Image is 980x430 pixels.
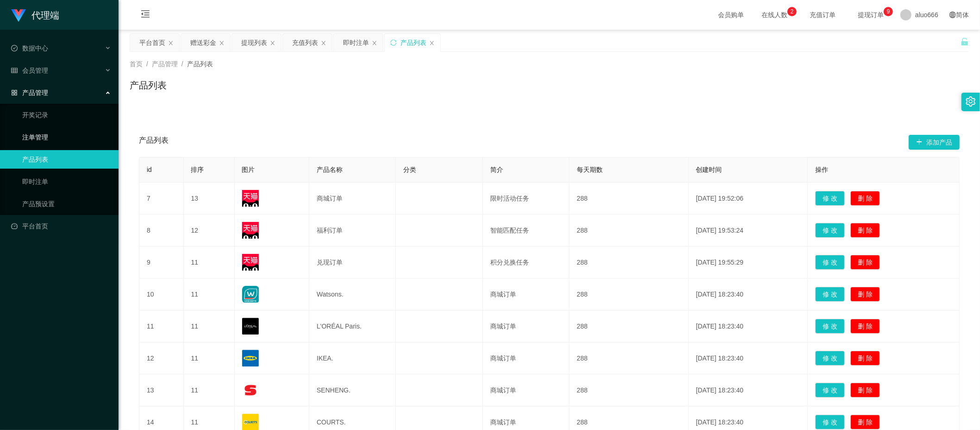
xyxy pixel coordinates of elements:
[569,215,689,247] td: 288
[152,60,178,68] span: 产品管理
[191,166,204,173] span: 排序
[309,278,396,310] td: Watsons.
[11,67,18,74] i: 图标: table
[309,374,396,406] td: SENHENG.
[483,342,569,374] td: 商城订单
[130,60,143,68] span: 首页
[292,34,318,51] div: 充值列表
[689,247,808,278] td: [DATE] 19:55:29
[22,150,111,169] a: 产品列表
[757,12,792,18] span: 在线人数
[181,60,183,68] span: /
[850,351,880,366] button: 删 除
[184,215,235,247] td: 12
[815,166,828,173] span: 操作
[139,342,184,374] td: 12
[317,166,343,173] span: 产品名称
[242,190,259,207] img: 68c2535725a06.png
[309,183,396,215] td: 商城订单
[270,40,275,46] i: 图标: close
[11,217,111,235] a: 图标: dashboard平台首页
[490,166,503,173] span: 简介
[815,319,845,334] button: 修 改
[11,45,18,51] i: 图标: check-circle-o
[403,166,416,173] span: 分类
[689,278,808,310] td: [DATE] 18:23:40
[850,255,880,270] button: 删 除
[815,191,845,206] button: 修 改
[11,89,48,96] span: 产品管理
[146,60,148,68] span: /
[689,374,808,406] td: [DATE] 18:23:40
[219,40,225,46] i: 图标: close
[815,255,845,270] button: 修 改
[139,215,184,247] td: 8
[961,38,969,46] i: 图标: unlock
[372,40,377,46] i: 图标: close
[22,106,111,124] a: 开奖记录
[483,183,569,215] td: 限时活动任务
[11,9,26,22] img: logo.9652507e.png
[577,166,603,173] span: 每天期数
[11,89,18,96] i: 图标: appstore-o
[11,67,48,74] span: 会员管理
[815,223,845,238] button: 修 改
[309,215,396,247] td: 福利订单
[11,11,59,19] a: 代理端
[400,34,426,51] div: 产品列表
[483,247,569,278] td: 积分兑换任务
[130,0,161,30] i: 图标: menu-fold
[569,310,689,342] td: 288
[241,34,267,51] div: 提现列表
[569,374,689,406] td: 288
[884,7,893,16] sup: 9
[853,12,888,18] span: 提现订单
[569,342,689,374] td: 288
[815,415,845,430] button: 修 改
[696,166,722,173] span: 创建时间
[390,39,397,46] i: 图标: sync
[483,310,569,342] td: 商城订单
[850,319,880,334] button: 删 除
[689,342,808,374] td: [DATE] 18:23:40
[689,310,808,342] td: [DATE] 18:23:40
[147,166,152,173] span: id
[850,223,880,238] button: 删 除
[909,135,960,150] button: 图标: plus添加产品
[815,287,845,302] button: 修 改
[139,247,184,278] td: 9
[168,40,174,46] i: 图标: close
[569,183,689,215] td: 288
[184,183,235,215] td: 13
[11,44,48,52] span: 数据中心
[483,215,569,247] td: 智能匹配任务
[483,374,569,406] td: 商城订单
[321,40,326,46] i: 图标: close
[343,34,369,51] div: 即时注单
[850,191,880,206] button: 删 除
[569,247,689,278] td: 288
[242,382,259,398] img: 68176f62e0d74.png
[184,310,235,342] td: 11
[949,12,956,18] i: 图标: global
[309,310,396,342] td: L'ORÉAL Paris.
[850,383,880,398] button: 删 除
[31,0,59,30] h1: 代理端
[483,278,569,310] td: 商城订单
[184,247,235,278] td: 11
[887,7,890,16] p: 9
[242,350,259,367] img: 68176ef633d27.png
[242,222,259,239] img: 68c275df5c97d.jpg
[139,34,165,51] div: 平台首页
[242,318,259,335] img: 68176c60d0f9a.png
[689,215,808,247] td: [DATE] 19:53:24
[130,78,167,92] h1: 产品列表
[815,351,845,366] button: 修 改
[850,287,880,302] button: 删 除
[966,96,976,107] i: 图标: setting
[139,135,169,150] span: 产品列表
[139,310,184,342] td: 11
[184,342,235,374] td: 11
[850,415,880,430] button: 删 除
[22,195,111,213] a: 产品预设置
